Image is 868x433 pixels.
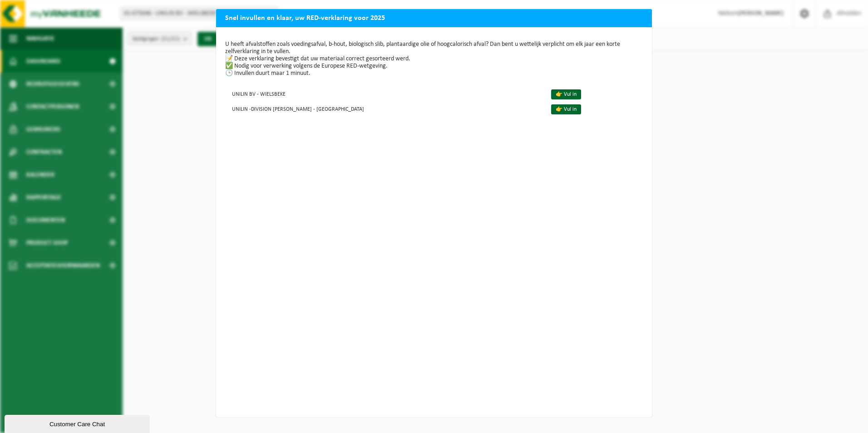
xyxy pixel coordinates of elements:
td: UNILIN -DIVISION [PERSON_NAME] - [GEOGRAPHIC_DATA] [225,101,543,116]
a: 👉 Vul in [551,104,581,114]
td: UNILIN BV - WIELSBEKE [225,86,543,101]
a: 👉 Vul in [551,89,581,99]
iframe: chat widget [5,413,152,433]
p: U heeft afvalstoffen zoals voedingsafval, b-hout, biologisch slib, plantaardige olie of hoogcalor... [225,41,643,77]
h2: Snel invullen en klaar, uw RED-verklaring voor 2025 [216,9,652,26]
